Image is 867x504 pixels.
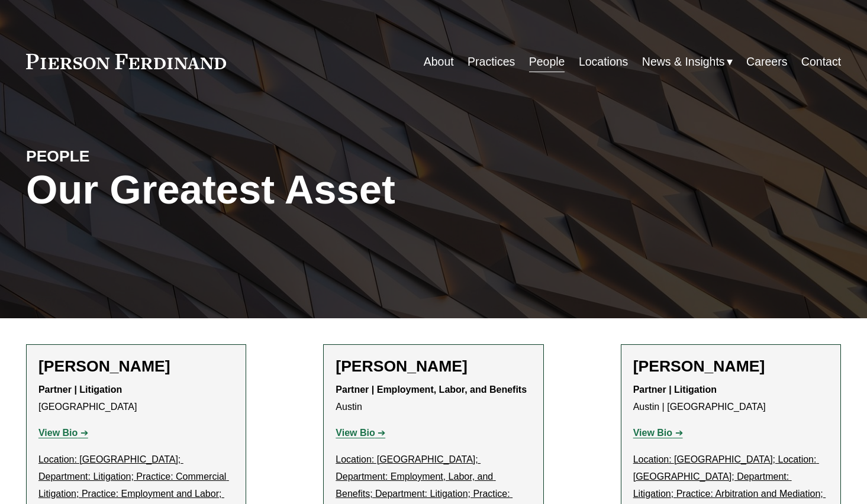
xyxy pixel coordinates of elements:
[801,50,841,73] a: Contact
[336,428,375,438] strong: View Bio
[26,167,569,214] h1: Our Greatest Asset
[336,382,531,416] p: Austin
[38,357,234,376] h2: [PERSON_NAME]
[633,385,717,395] strong: Partner | Litigation
[38,428,88,438] a: View Bio
[336,428,385,438] a: View Bio
[642,51,725,72] span: News & Insights
[424,50,454,73] a: About
[633,428,672,438] strong: View Bio
[642,50,733,73] a: folder dropdown
[38,428,78,438] strong: View Bio
[38,385,122,395] strong: Partner | Litigation
[38,382,234,416] p: [GEOGRAPHIC_DATA]
[579,50,628,73] a: Locations
[633,357,829,376] h2: [PERSON_NAME]
[26,147,230,167] h4: PEOPLE
[633,428,683,438] a: View Bio
[336,357,531,376] h2: [PERSON_NAME]
[468,50,515,73] a: Practices
[336,385,527,395] strong: Partner | Employment, Labor, and Benefits
[529,50,565,73] a: People
[633,382,829,416] p: Austin | [GEOGRAPHIC_DATA]
[746,50,787,73] a: Careers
